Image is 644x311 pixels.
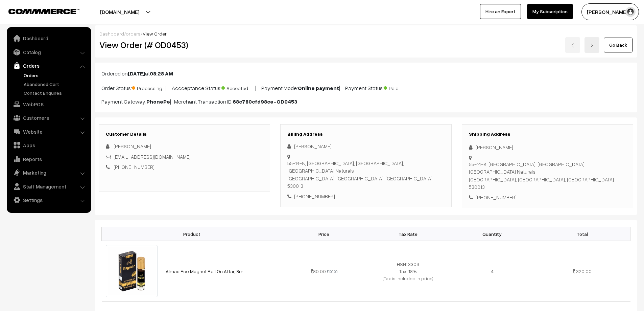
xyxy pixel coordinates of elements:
div: / / [99,30,633,37]
span: HSN: 3303 Tax: 18% (Tax is included in price) [383,261,433,281]
div: 55-14-8, [GEOGRAPHIC_DATA], [GEOGRAPHIC_DATA], [GEOGRAPHIC_DATA] Naturals [GEOGRAPHIC_DATA], [GEO... [287,159,445,190]
span: 80.00 [311,268,326,274]
span: Paid [384,83,418,92]
a: Orders [22,72,89,79]
img: COMMMERCE [8,9,79,14]
div: [PERSON_NAME] [469,143,626,151]
a: [EMAIL_ADDRESS][DOMAIN_NAME] [114,154,191,160]
a: Almas Eco Magnet Roll On Attar, 8ml [166,268,244,274]
span: 320.00 [576,268,592,274]
span: Accepted [221,83,255,92]
b: Online payment [298,85,339,91]
h2: View Order (# OD0453) [99,40,270,50]
a: Reports [8,153,89,165]
th: Price [282,227,366,241]
span: 4 [491,268,494,274]
span: View Order [143,31,167,37]
a: COMMMERCE [8,7,68,15]
p: Ordered on at [101,69,630,77]
a: WebPOS [8,98,89,110]
a: Dashboard [8,32,89,44]
a: Apps [8,139,89,151]
div: 55-14-8, [GEOGRAPHIC_DATA], [GEOGRAPHIC_DATA], [GEOGRAPHIC_DATA] Naturals [GEOGRAPHIC_DATA], [GEO... [469,160,626,191]
a: Website [8,126,89,138]
th: Tax Rate [366,227,450,241]
a: orders [126,31,141,37]
p: Payment Gateway: | Merchant Transaction ID: [101,97,630,106]
button: [DOMAIN_NAME] [76,3,163,20]
a: Dashboard [99,31,124,37]
img: 8ml eco Magnet Attar.jpg [106,245,158,297]
strike: 100.00 [327,269,337,274]
a: My Subscription [527,4,573,19]
h3: Customer Details [106,131,263,137]
span: Processing [132,83,166,92]
a: Go Back [604,38,633,52]
a: Settings [8,194,89,206]
a: Catalog [8,46,89,58]
th: Product [102,227,282,241]
div: [PERSON_NAME] [287,142,445,150]
h3: Billing Address [287,131,445,137]
div: [PHONE_NUMBER] [287,193,445,200]
p: Order Status: | Accceptance Status: | Payment Mode: | Payment Status: [101,83,630,92]
button: [PERSON_NAME] D [581,3,639,20]
a: Customers [8,112,89,124]
a: Staff Management [8,180,89,193]
b: PhonePe [146,98,170,105]
b: 68c780cfd98ce-OD0453 [233,98,297,105]
a: Hire an Expert [480,4,521,19]
b: 08:28 AM [150,70,173,77]
img: user [625,7,636,17]
span: [PERSON_NAME] [114,143,151,149]
th: Total [534,227,630,241]
a: Contact Enquires [22,89,89,96]
a: Abandoned Cart [22,81,89,88]
th: Quantity [450,227,534,241]
a: Marketing [8,166,89,179]
a: Orders [8,60,89,72]
h3: Shipping Address [469,131,626,137]
b: [DATE] [128,70,145,77]
a: [PHONE_NUMBER] [114,164,154,170]
div: [PHONE_NUMBER] [469,194,626,201]
img: right-arrow.png [590,43,594,47]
